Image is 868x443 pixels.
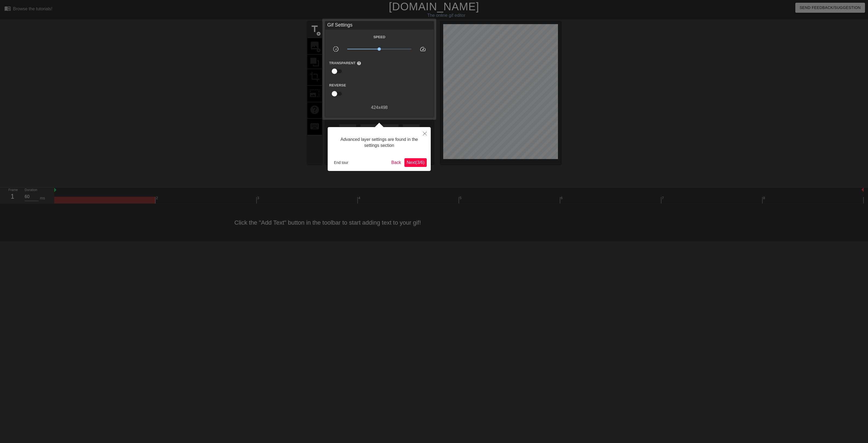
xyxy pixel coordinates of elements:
[332,159,350,167] button: End tour
[407,160,425,165] span: Next ( 3 / 6 )
[389,158,403,167] button: Back
[404,158,427,167] button: Next
[419,127,431,140] button: Close
[332,131,427,154] div: Advanced layer settings are found in the settings section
